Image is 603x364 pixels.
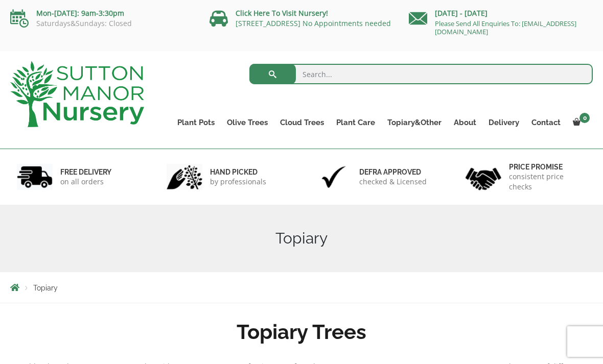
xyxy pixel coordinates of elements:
[60,167,111,177] h6: FREE DELIVERY
[567,115,593,130] a: 0
[210,177,266,187] p: by professionals
[221,115,274,130] a: Olive Trees
[359,167,427,177] h6: Defra approved
[236,18,391,28] a: [STREET_ADDRESS] No Appointments needed
[525,115,567,130] a: Contact
[509,162,587,172] h6: Price promise
[274,115,330,130] a: Cloud Trees
[330,115,381,130] a: Plant Care
[210,167,266,177] h6: hand picked
[249,64,593,84] input: Search...
[579,113,590,123] span: 0
[316,164,352,190] img: 3.jpg
[17,164,53,190] img: 1.jpg
[466,161,501,192] img: 4.jpg
[448,115,482,130] a: About
[10,229,593,248] h1: Topiary
[33,284,58,292] span: Topiary
[237,320,366,344] b: Topiary Trees
[509,172,587,192] p: consistent price checks
[482,115,525,130] a: Delivery
[10,61,144,127] img: logo
[435,19,576,36] a: Please Send All Enquiries To: [EMAIL_ADDRESS][DOMAIN_NAME]
[60,177,111,187] p: on all orders
[236,8,328,18] a: Click Here To Visit Nursery!
[10,19,194,28] p: Saturdays&Sundays: Closed
[171,115,221,130] a: Plant Pots
[167,164,202,190] img: 2.jpg
[10,7,194,19] p: Mon-[DATE]: 9am-3:30pm
[10,283,593,292] nav: Breadcrumbs
[381,115,448,130] a: Topiary&Other
[409,7,593,19] p: [DATE] - [DATE]
[359,177,427,187] p: checked & Licensed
